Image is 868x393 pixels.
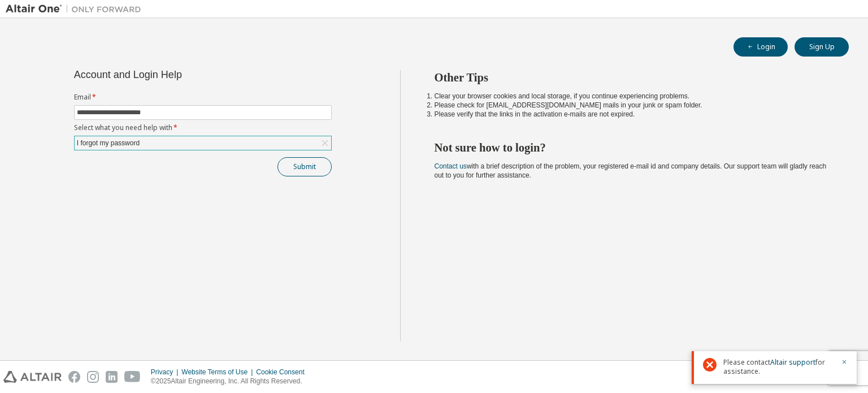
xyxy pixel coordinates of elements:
span: Please contact for assistance. [723,358,834,376]
label: Select what you need help with [74,123,332,132]
div: Cookie Consent [256,368,311,377]
img: altair_logo.svg [3,371,62,383]
h2: Other Tips [435,70,829,85]
label: Email [74,93,332,102]
img: facebook.svg [68,371,80,383]
li: Clear your browser cookies and local storage, if you continue experiencing problems. [435,92,829,101]
p: © 2025 Altair Engineering, Inc. All Rights Reserved. [151,377,311,386]
button: Login [734,37,788,57]
div: Account and Login Help [74,70,280,79]
img: Altair One [6,3,147,15]
h2: Not sure how to login? [435,140,829,155]
div: Website Terms of Use [181,368,256,377]
img: youtube.svg [124,371,141,383]
a: Altair support [770,357,815,367]
a: Contact us [435,162,467,170]
div: I forgot my password [75,137,141,149]
div: I forgot my password [75,136,331,150]
button: Submit [277,157,332,176]
img: instagram.svg [87,371,99,383]
li: Please check for [EMAIL_ADDRESS][DOMAIN_NAME] mails in your junk or spam folder. [435,101,829,110]
div: Privacy [151,368,181,377]
span: with a brief description of the problem, your registered e-mail id and company details. Our suppo... [435,162,827,179]
li: Please verify that the links in the activation e-mails are not expired. [435,110,829,119]
img: linkedin.svg [106,371,118,383]
button: Sign Up [795,37,849,57]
